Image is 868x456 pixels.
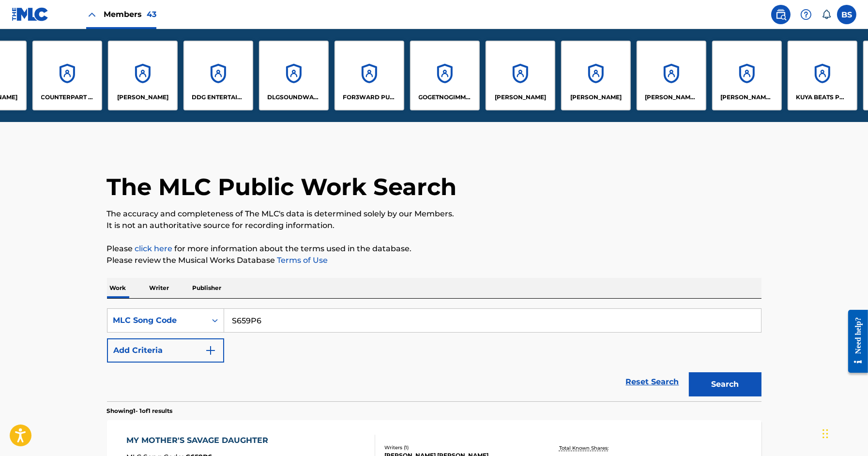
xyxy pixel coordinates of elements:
[32,41,102,110] a: AccountsCOUNTERPART MUSIC
[104,9,156,20] span: Members
[637,41,706,110] a: Accounts[PERSON_NAME] [PERSON_NAME]
[107,220,761,231] p: It is not an authoritative source for recording information.
[689,372,761,396] button: Search
[107,308,761,401] form: Search Form
[343,93,396,102] p: FOR3WARD PUBLISHING
[410,41,480,110] a: AccountsGOGETNOGIMMIES
[820,410,868,456] iframe: Chat Widget
[570,93,622,102] p: JUSTIN COURTNEY PIERRE
[205,345,216,356] img: 9d2ae6d4665cec9f34b9.svg
[183,41,253,110] a: AccountsDDG ENTERTAINMENT
[561,41,631,110] a: Accounts[PERSON_NAME]
[621,371,684,393] a: Reset Search
[788,41,857,110] a: AccountsKUYA BEATS PUBLISHING
[108,41,178,110] a: Accounts[PERSON_NAME]
[86,9,98,20] img: Close
[645,93,698,102] p: Kaelin Kerry Ellis
[771,5,791,24] a: Public Search
[837,5,856,24] div: User Menu
[712,41,782,110] a: Accounts[PERSON_NAME] [PERSON_NAME]
[107,255,761,266] p: Please review the Musical Works Database
[41,93,94,102] p: COUNTERPART MUSIC
[190,278,225,298] p: Publisher
[822,419,828,448] div: Drag
[147,10,156,19] span: 43
[841,302,868,380] iframe: Resource Center
[384,444,531,451] div: Writers ( 1 )
[107,243,761,255] p: Please for more information about the terms used in the database.
[721,93,774,102] p: Karen Leigh Unrein Kahan
[335,41,404,110] a: AccountsFOR3WARD PUBLISHING
[275,256,328,265] a: Terms of Use
[419,93,472,102] p: GOGETNOGIMMIES
[822,10,831,19] div: Notifications
[559,444,611,452] p: Total Known Shares:
[107,338,224,363] button: Add Criteria
[107,407,173,415] p: Showing 1 - 1 of 1 results
[192,93,245,102] p: DDG ENTERTAINMENT
[147,278,172,298] p: Writer
[107,172,457,201] h1: The MLC Public Work Search
[12,7,49,21] img: MLC Logo
[113,315,200,326] div: MLC Song Code
[135,244,173,253] a: click here
[259,41,329,110] a: AccountsDLGSOUNDWAVES
[126,435,273,446] div: MY MOTHER'S SAVAGE DAUGHTER
[495,93,546,102] p: JAY FORT
[107,278,129,298] p: Work
[775,9,787,20] img: search
[800,9,812,20] img: help
[486,41,555,110] a: Accounts[PERSON_NAME]
[268,93,320,102] p: DLGSOUNDWAVES
[796,93,849,102] p: KUYA BEATS PUBLISHING
[107,208,761,220] p: The accuracy and completeness of The MLC's data is determined solely by our Members.
[117,93,168,102] p: DAVID DRAKE
[796,5,816,24] div: Help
